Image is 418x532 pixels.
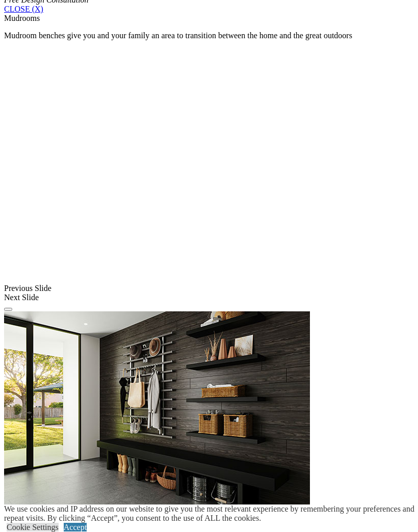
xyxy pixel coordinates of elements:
[4,293,414,302] div: Next Slide
[4,311,310,515] img: Banner for mobile view
[4,5,43,13] a: CLOSE (X)
[64,523,87,531] a: Accept
[4,504,418,523] div: We use cookies and IP address on our website to give you the most relevant experience by remember...
[4,14,40,22] span: Mudrooms
[4,31,414,40] p: Mudroom benches give you and your family an area to transition between the home and the great out...
[4,308,12,311] button: Click here to pause slide show
[4,284,414,293] div: Previous Slide
[7,523,59,531] a: Cookie Settings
